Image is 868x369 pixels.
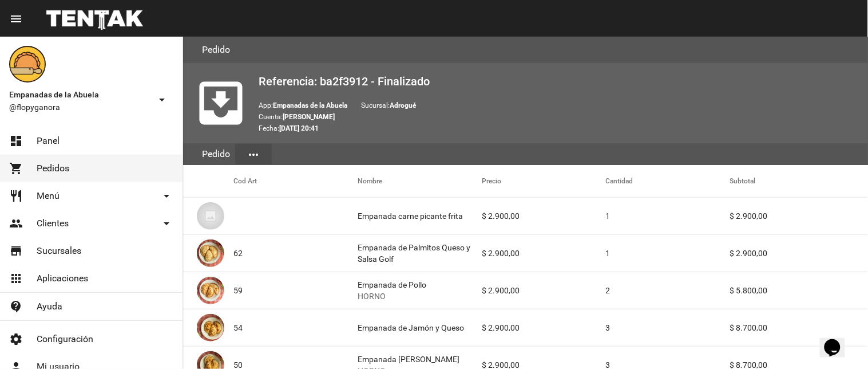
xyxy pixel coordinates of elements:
[9,101,150,113] span: @flopyganora
[730,235,868,272] mat-cell: $ 2.900,00
[358,279,426,302] div: Empanada de Pollo
[9,162,23,175] mat-icon: shopping_cart
[358,291,426,302] span: HORNO
[9,332,23,346] mat-icon: settings
[606,309,730,346] mat-cell: 3
[606,198,730,234] mat-cell: 1
[730,309,868,346] mat-cell: $ 8.700,00
[37,163,69,174] span: Pedidos
[197,143,235,165] div: Pedido
[233,235,358,272] mat-cell: 62
[606,235,730,272] mat-cell: 1
[730,165,868,197] mat-header-cell: Subtotal
[9,88,150,101] span: Empanadas de la Abuela
[233,309,358,346] mat-cell: 54
[9,300,23,313] mat-icon: contact_support
[202,42,230,58] h3: Pedido
[37,218,69,229] span: Clientes
[9,134,23,148] mat-icon: dashboard
[9,12,23,26] mat-icon: menu
[390,101,416,109] b: Adrogué
[358,242,482,265] div: Empanada de Palmitos Queso y Salsa Golf
[482,198,606,234] mat-cell: $ 2.900,00
[37,135,60,147] span: Panel
[9,244,23,258] mat-icon: store
[9,217,23,230] mat-icon: people
[730,198,868,234] mat-cell: $ 2.900,00
[160,217,173,230] mat-icon: arrow_drop_down
[233,165,358,197] mat-header-cell: Cod Art
[197,240,224,267] img: 23889947-f116-4e8f-977b-138207bb6e24.jpg
[358,322,464,333] div: Empanada de Jamón y Queso
[259,111,859,123] p: Cuenta:
[37,273,88,284] span: Aplicaciones
[820,323,857,358] iframe: chat widget
[482,309,606,346] mat-cell: $ 2.900,00
[233,272,358,309] mat-cell: 59
[606,165,730,197] mat-header-cell: Cantidad
[482,272,606,309] mat-cell: $ 2.900,00
[273,101,347,109] b: Empanadas de la Abuela
[259,123,859,134] p: Fecha:
[358,165,482,197] mat-header-cell: Nombre
[235,144,272,164] button: Elegir sección
[37,245,81,257] span: Sucursales
[197,202,224,230] img: 07c47add-75b0-4ce5-9aba-194f44787723.jpg
[247,148,260,162] mat-icon: more_horiz
[606,272,730,309] mat-cell: 2
[192,74,249,132] mat-icon: move_to_inbox
[482,165,606,197] mat-header-cell: Precio
[358,210,463,222] div: Empanada carne picante frita
[37,333,93,345] span: Configuración
[730,272,868,309] mat-cell: $ 5.800,00
[160,189,173,203] mat-icon: arrow_drop_down
[37,190,60,202] span: Menú
[259,100,859,111] p: App: Sucursal:
[197,277,224,304] img: 10349b5f-e677-4e10-aec3-c36b893dfd64.jpg
[37,301,62,312] span: Ayuda
[482,235,606,272] mat-cell: $ 2.900,00
[9,272,23,285] mat-icon: apps
[259,72,859,91] h2: Referencia: ba2f3912 - Finalizado
[9,46,46,83] img: f0136945-ed32-4f7c-91e3-a375bc4bb2c5.png
[283,113,335,121] b: [PERSON_NAME]
[155,93,169,107] mat-icon: arrow_drop_down
[9,189,23,203] mat-icon: restaurant
[279,124,319,132] b: [DATE] 20:41
[197,314,224,341] img: 72c15bfb-ac41-4ae4-a4f2-82349035ab42.jpg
